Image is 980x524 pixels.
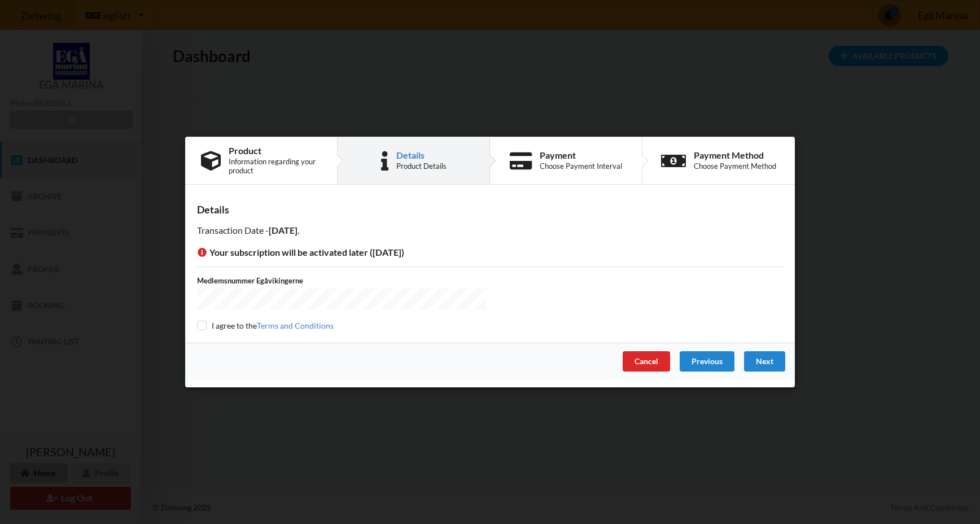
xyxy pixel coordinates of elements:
label: Medlemsnummer Egåvikingerne [197,276,486,286]
div: Next [744,351,785,372]
div: Previous [680,351,734,372]
div: Information regarding your product [229,157,321,175]
div: Cancel [623,351,670,372]
div: Product Details [396,161,447,171]
span: Your subscription will be activated later ([DATE]) [197,246,404,257]
div: Product [229,146,321,155]
a: Terms and Conditions [257,321,334,330]
div: Payment [540,151,622,160]
b: [DATE] [269,225,297,235]
div: Payment Method [694,151,776,160]
div: Choose Payment Method [694,161,776,171]
div: Details [396,151,447,160]
p: Transaction Date - . [197,224,783,237]
div: Choose Payment Interval [540,161,622,171]
div: Details [197,203,783,216]
label: I agree to the [197,321,334,330]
